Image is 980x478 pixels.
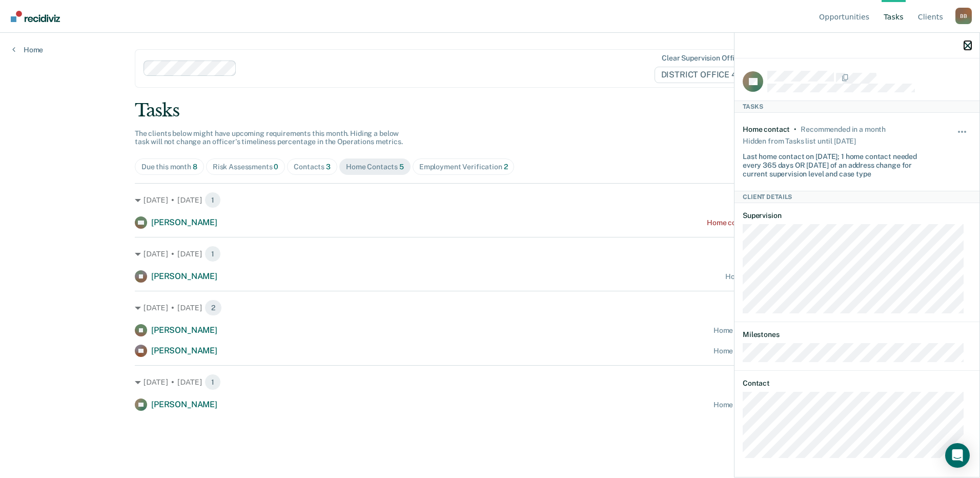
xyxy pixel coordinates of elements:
span: [PERSON_NAME] [151,217,217,227]
div: Recommended in a month [801,125,886,134]
span: 2 [205,300,222,316]
button: Profile dropdown button [955,8,972,24]
span: 1 [205,192,221,208]
span: 8 [193,163,197,171]
div: [DATE] • [DATE] [135,192,845,208]
img: Recidiviz [11,11,60,22]
div: Contacts [294,163,331,171]
span: 0 [274,163,278,171]
div: [DATE] • [DATE] [135,300,845,316]
span: 3 [326,163,331,171]
span: 2 [504,163,508,171]
div: Hidden from Tasks list until [DATE] [743,134,856,148]
div: Client Details [734,191,979,203]
span: [PERSON_NAME] [151,325,217,335]
div: Last home contact on [DATE]; 1 home contact needed every 365 days OR [DATE] of an address change ... [743,148,933,178]
div: B B [955,8,972,24]
span: [PERSON_NAME] [151,346,217,355]
span: The clients below might have upcoming requirements this month. Hiding a below task will not chang... [135,129,403,146]
div: Risk Assessments [213,163,279,171]
div: Employment Verification [419,163,508,171]
div: [DATE] • [DATE] [135,374,845,390]
dt: Contact [743,379,971,388]
div: Open Intercom Messenger [945,443,970,468]
div: Home contact recommended in a month [713,347,845,355]
div: • [794,125,797,134]
span: 1 [205,374,221,390]
div: Home contact recommended [DATE] [725,272,845,281]
dt: Milestones [743,330,971,339]
span: [PERSON_NAME] [151,400,217,409]
a: Home [12,45,43,54]
span: 1 [205,246,221,262]
span: 5 [399,163,404,171]
div: Home contact recommended in a month [713,326,845,335]
dt: Supervision [743,211,971,220]
div: Home Contacts [346,163,404,171]
div: Tasks [734,101,979,113]
div: Home contact recommended a month ago [707,218,845,227]
span: [PERSON_NAME] [151,271,217,281]
div: [DATE] • [DATE] [135,246,845,262]
div: Clear supervision officers [662,54,749,63]
div: Due this month [141,163,197,171]
span: DISTRICT OFFICE 4 [655,67,751,83]
div: Tasks [135,100,845,121]
div: Home contact [743,125,790,134]
div: Home contact recommended in a month [713,401,845,409]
